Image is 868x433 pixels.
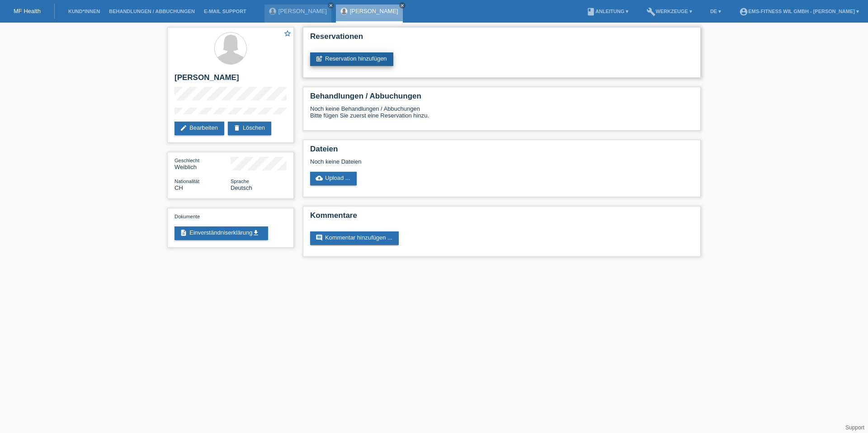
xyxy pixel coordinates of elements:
[104,9,199,14] a: Behandlungen / Abbuchungen
[175,214,200,219] span: Dokumente
[399,2,406,9] a: close
[642,9,697,14] a: buildWerkzeuge ▾
[283,29,292,38] i: star_border
[64,9,104,14] a: Kund*innen
[231,179,249,184] span: Sprache
[646,7,656,16] i: build
[310,92,693,105] h2: Behandlungen / Abbuchungen
[175,184,183,191] span: Schweiz
[310,32,693,46] h2: Reservationen
[706,9,726,14] a: DE ▾
[14,8,41,14] a: MF Health
[278,8,327,14] a: [PERSON_NAME]
[175,73,287,87] h2: [PERSON_NAME]
[199,9,251,14] a: E-Mail Support
[175,158,199,163] span: Geschlecht
[228,122,271,135] a: deleteLöschen
[316,174,323,182] i: cloud_upload
[175,179,199,184] span: Nationalität
[310,52,393,66] a: post_addReservation hinzufügen
[252,229,259,236] i: get_app
[310,105,693,126] div: Noch keine Behandlungen / Abbuchungen Bitte fügen Sie zuerst eine Reservation hinzu.
[283,29,292,39] a: star_border
[310,145,693,158] h2: Dateien
[586,7,595,16] i: book
[739,7,748,16] i: account_circle
[310,231,399,245] a: commentKommentar hinzufügen ...
[316,234,323,241] i: comment
[175,226,268,240] a: descriptionEinverständniserklärungget_app
[350,8,398,14] a: [PERSON_NAME]
[175,157,231,170] div: Weiblich
[735,9,863,14] a: account_circleEMS-Fitness Wil GmbH - [PERSON_NAME] ▾
[329,3,333,8] i: close
[316,55,323,62] i: post_add
[180,229,187,236] i: description
[845,424,864,431] a: Support
[175,122,224,135] a: editBearbeiten
[310,211,693,225] h2: Kommentare
[310,158,586,165] div: Noch keine Dateien
[180,124,187,132] i: edit
[400,3,405,8] i: close
[231,184,252,191] span: Deutsch
[328,2,334,9] a: close
[233,124,241,132] i: delete
[310,172,357,185] a: cloud_uploadUpload ...
[582,9,633,14] a: bookAnleitung ▾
